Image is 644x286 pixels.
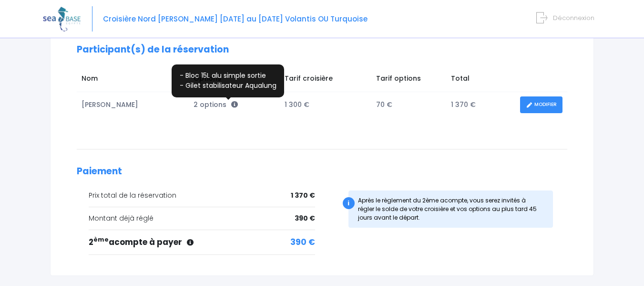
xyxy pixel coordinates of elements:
[291,191,315,201] span: 1 370 €
[446,92,515,118] td: 1 370 €
[446,69,515,92] td: Total
[89,191,315,201] div: Prix total de la réservation
[77,69,189,92] td: Nom
[280,69,372,92] td: Tarif croisière
[295,213,315,223] span: 390 €
[348,191,553,228] div: Après le règlement du 2ème acompte, vous serez invités à régler le solde de votre croisière et vo...
[103,14,368,24] span: Croisière Nord [PERSON_NAME] [DATE] au [DATE] Volantis OU Turquoise
[89,236,315,249] div: 2 acompte à payer
[77,92,189,118] td: [PERSON_NAME]
[175,66,281,91] p: - Bloc 15L alu simple sortie - Gilet stabilisateur Aqualung
[89,213,315,223] div: Montant déjà réglé
[290,236,315,249] span: 390 €
[371,69,446,92] td: Tarif options
[77,44,567,55] h2: Participant(s) de la réservation
[520,96,562,113] a: MODIFIER
[553,13,594,22] span: Déconnexion
[77,166,567,177] h2: Paiement
[371,92,446,118] td: 70 €
[93,235,109,244] sup: ème
[280,92,372,118] td: 1 300 €
[343,197,355,209] div: i
[194,100,238,109] span: 2 options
